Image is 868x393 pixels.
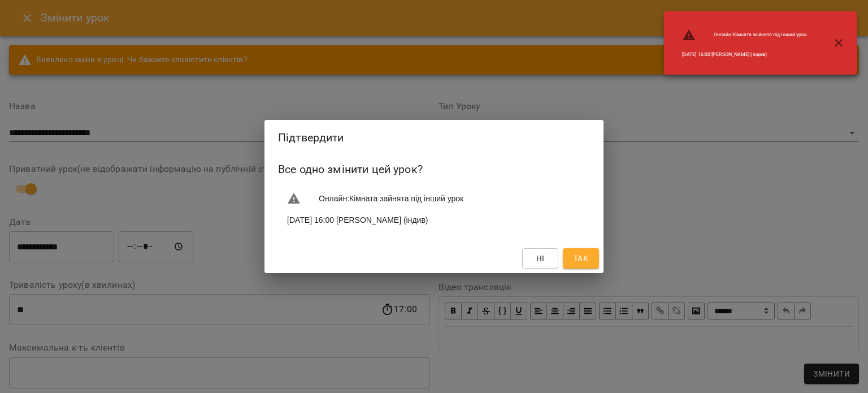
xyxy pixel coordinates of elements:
li: Онлайн : Кімната зайнята під інший урок [278,187,590,210]
li: [DATE] 16:00 [PERSON_NAME] (індив) [278,210,590,230]
button: Так [563,248,599,269]
li: [DATE] 16:00 [PERSON_NAME] (індив) [673,46,816,63]
button: Ні [522,248,558,269]
h2: Підтвердити [278,129,590,146]
span: Так [574,252,588,265]
h6: Все одно змінити цей урок? [278,161,590,178]
li: Онлайн : Кімната зайнята під інший урок [673,24,816,46]
span: Ні [536,252,545,265]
